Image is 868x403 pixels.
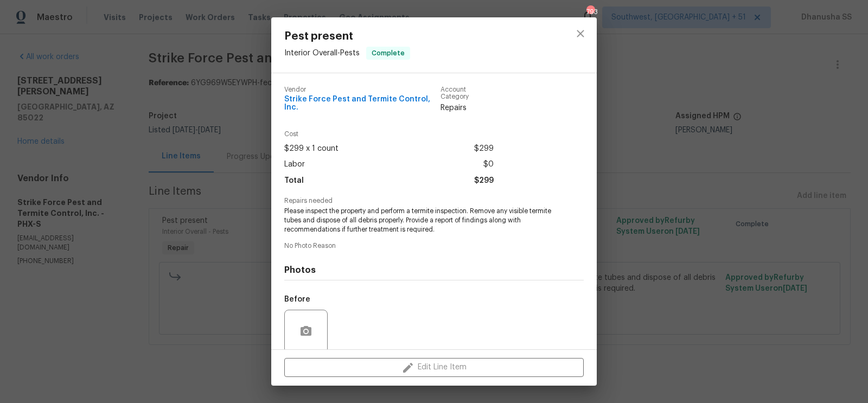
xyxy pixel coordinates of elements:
[284,296,310,303] h5: Before
[367,48,409,59] span: Complete
[441,103,494,113] span: Repairs
[567,21,593,47] button: close
[284,141,339,157] span: $299 x 1 count
[483,157,494,172] span: $0
[284,86,441,93] span: Vendor
[284,207,554,234] span: Please inspect the property and perform a termite inspection. Remove any visible termite tubes an...
[586,7,594,17] div: 793
[284,265,584,276] h4: Photos
[284,157,305,172] span: Labor
[284,173,304,189] span: Total
[284,49,360,57] span: Interior Overall - Pests
[474,141,494,157] span: $299
[284,95,441,112] span: Strike Force Pest and Termite Control, Inc.
[284,131,494,138] span: Cost
[284,197,584,204] span: Repairs needed
[284,30,410,42] span: Pest present
[474,173,494,189] span: $299
[441,86,494,100] span: Account Category
[284,242,584,250] span: No Photo Reason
